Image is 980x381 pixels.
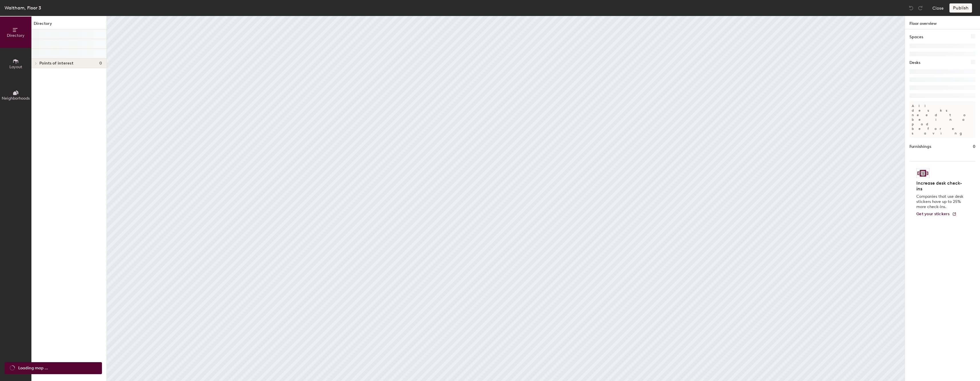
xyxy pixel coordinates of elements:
[916,194,965,209] p: Companies that use desk stickers have up to 25% more check-ins.
[973,144,975,150] h1: 0
[9,64,22,69] span: Layout
[909,101,975,138] p: All desks need to be in a pod before saving
[5,4,41,11] div: Waltham, Floor 3
[916,168,929,178] img: Sticker logo
[39,61,73,66] span: Points of interest
[905,16,980,29] h1: Floor overview
[99,61,102,66] span: 0
[18,365,48,371] span: Loading map ...
[917,5,923,11] img: Redo
[909,34,923,40] h1: Spaces
[2,96,30,101] span: Neighborhoods
[916,211,950,216] span: Get your stickers
[908,5,914,11] img: Undo
[31,21,107,29] h1: Directory
[916,180,965,192] h4: Increase desk check-ins
[932,3,944,13] button: Close
[916,212,957,217] a: Get your stickers
[909,144,931,150] h1: Furnishings
[909,60,920,66] h1: Desks
[7,33,25,38] span: Directory
[107,16,905,381] canvas: Map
